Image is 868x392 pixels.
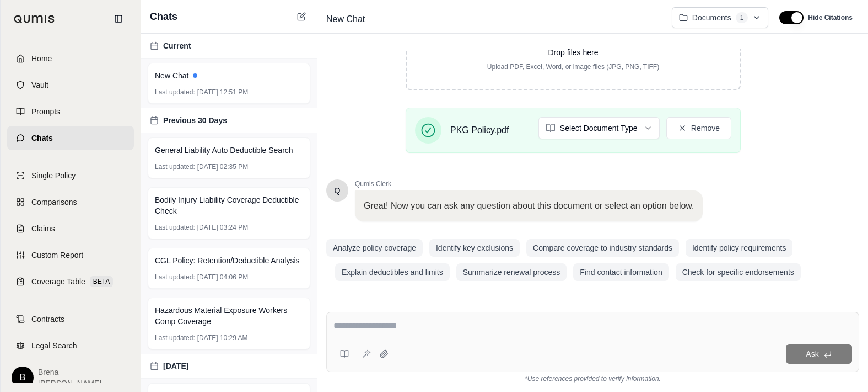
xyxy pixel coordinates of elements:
a: Claims [7,216,134,241]
a: Prompts [7,99,134,124]
span: Legal Search [31,340,77,351]
span: Home [31,53,52,64]
a: Legal Search [7,333,134,358]
div: *Use references provided to verify information. [326,372,859,383]
a: Contracts [7,307,134,331]
button: New Chat [295,10,308,23]
p: Upload PDF, Excel, Word, or image files (JPG, PNG, TIFF) [424,62,722,71]
span: General Liability Auto Deductible Search [155,145,293,156]
span: [DATE] 03:24 PM [197,223,248,232]
button: Compare coverage to industry standards [526,239,679,257]
span: Qumis Clerk [355,179,703,188]
span: Single Policy [31,170,76,181]
p: Drop files here [424,47,722,58]
span: Last updated: [155,273,195,282]
span: Chats [150,9,177,24]
span: Ask [806,349,818,358]
span: Comparisons [31,197,77,208]
p: Great! Now you can ask any question about this document or select an option below. [364,199,694,213]
span: Chats [31,133,53,144]
button: Identify policy requirements [686,239,792,257]
span: Documents [692,12,731,23]
button: Find contact information [573,263,668,281]
span: Previous 30 Days [163,115,227,126]
span: [PERSON_NAME] [38,378,101,389]
button: Remove [666,117,731,139]
button: Explain deductibles and limits [335,263,450,281]
a: Coverage TableBETA [7,269,134,294]
span: Current [163,40,191,51]
span: Vault [31,80,48,91]
button: Summarize renewal process [456,263,567,281]
span: Prompts [31,106,60,117]
span: Last updated: [155,223,195,232]
span: 1 [736,12,748,23]
span: BETA [90,276,113,287]
span: Last updated: [155,88,195,97]
span: Bodily Injury Liability Coverage Deductible Check [155,194,303,216]
span: New Chat [322,10,369,28]
span: Last updated: [155,162,195,171]
a: Home [7,46,134,71]
span: Last updated: [155,333,195,342]
button: Collapse sidebar [110,10,127,28]
span: Brena [38,367,101,378]
button: Identify key exclusions [429,239,520,257]
div: Edit Title [322,10,663,28]
span: [DATE] 10:29 AM [197,333,248,342]
a: Comparisons [7,190,134,214]
button: Check for specific endorsements [676,263,801,281]
img: Qumis Logo [14,15,55,23]
span: [DATE] 12:51 PM [197,88,248,97]
button: Documents1 [672,7,769,28]
span: [DATE] [163,361,188,372]
a: Vault [7,73,134,97]
a: Single Policy [7,163,134,188]
span: PKG Policy.pdf [450,124,509,137]
span: New Chat [155,70,188,81]
span: Hide Citations [808,13,853,22]
span: [DATE] 02:35 PM [197,162,248,171]
span: [DATE] 04:06 PM [197,273,248,282]
button: Analyze policy coverage [326,239,423,257]
span: Claims [31,223,55,234]
span: Contracts [31,314,64,325]
a: Custom Report [7,243,134,267]
span: CGL Policy: Retention/Deductible Analysis [155,255,300,266]
div: B [12,367,34,389]
span: Hazardous Material Exposure Workers Comp Coverage [155,305,303,327]
span: Custom Report [31,250,83,261]
a: Chats [7,126,134,150]
span: Hello [335,185,341,196]
button: Ask [786,344,852,364]
span: Coverage Table [31,276,85,287]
